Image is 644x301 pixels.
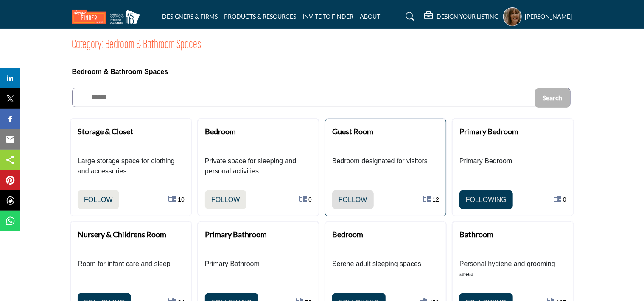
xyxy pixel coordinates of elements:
a: 0 [563,192,566,207]
b: Bathroom [459,230,493,239]
b: Bedroom [205,127,236,136]
span: Search [543,94,562,102]
button: Follow [332,190,374,209]
p: Room for infant care and sleep [78,259,185,269]
a: ABOUT [360,13,381,20]
b: Storage & Closet [78,127,133,136]
p: Follow [211,195,240,205]
button: Follow [205,190,246,209]
a: INVITE TO FINDER [303,13,354,20]
i: Show All 0 Sub-Categories [299,196,307,202]
button: Follow [78,190,119,209]
i: Show All 10 Sub-Categories [168,196,176,202]
a: DESIGNERS & FIRMS [162,13,218,20]
img: Site Logo [72,10,144,24]
button: Show hide supplier dropdown [503,7,522,26]
p: Follow [84,195,113,205]
p: Bedroom & Bathroom Spaces [72,64,168,80]
b: Primary Bathroom [205,230,267,239]
a: 12 [432,192,439,207]
div: DESIGN YOUR LISTING [425,11,499,22]
b: Bedroom [332,230,363,239]
b: Guest Room [332,127,373,136]
h5: [PERSON_NAME] [525,12,572,21]
i: Show All 12 Sub-Categories [423,196,431,202]
i: Show All 0 Sub-Categories [554,196,561,202]
a: Search [398,10,420,23]
p: Bedroom designated for visitors [332,156,439,166]
b: Nursery & Childrens Room [78,230,166,239]
h2: Category: Bedroom & Bathroom Spaces [72,38,202,53]
p: Personal hygiene and grooming area [459,259,566,279]
a: 10 [178,192,185,207]
a: 0 [308,192,312,207]
p: Follow [339,195,367,205]
a: PRODUCTS & RESOURCES [224,13,297,20]
p: Primary Bedroom [459,156,566,166]
button: Search [535,88,570,108]
b: Primary Bedroom [459,127,518,136]
p: Following [466,195,507,205]
p: Private space for sleeping and personal activities [205,156,312,176]
p: Primary Bathroom [205,259,312,269]
button: Following [459,190,513,209]
h5: DESIGN YOUR LISTING [437,13,499,20]
p: Serene adult sleeping spaces [332,259,439,269]
p: Large storage space for clothing and accessories [78,156,185,176]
